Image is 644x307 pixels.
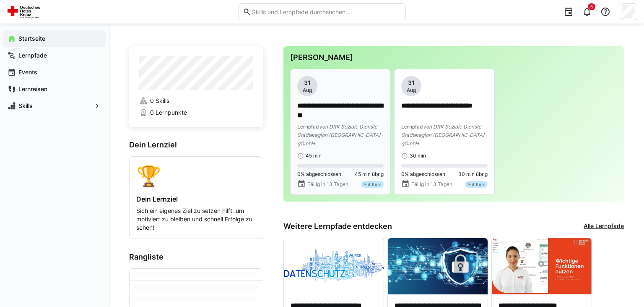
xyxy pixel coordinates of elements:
[361,181,384,188] div: Auf Kurs
[388,238,488,294] img: image
[584,222,624,231] a: Alle Lernpfade
[304,79,311,87] span: 31
[408,79,415,87] span: 31
[492,238,592,294] img: image
[297,171,341,178] span: 0% abgeschlossen
[297,123,319,130] span: Lernpfad
[129,140,263,150] h3: Dein Lernziel
[283,222,392,231] h3: Weitere Lernpfade entdecken
[251,8,401,16] input: Skills und Lernpfade durchsuchen…
[307,181,348,188] span: Fällig in 13 Tagen
[129,252,263,262] h3: Rangliste
[150,108,187,117] span: 0 Lernpunkte
[411,181,452,188] span: Fällig in 13 Tagen
[284,238,384,294] img: image
[458,171,488,178] span: 30 min übrig
[590,4,593,9] span: 6
[136,163,256,188] div: 🏆
[355,171,384,178] span: 45 min übrig
[465,181,488,188] div: Auf Kurs
[401,171,445,178] span: 0% abgeschlossen
[410,152,426,159] span: 30 min
[150,97,169,105] span: 0 Skills
[303,87,312,94] span: Aug
[401,123,423,130] span: Lernpfad
[297,123,380,147] span: von DRK Soziale Dienste Städteregion [GEOGRAPHIC_DATA] gGmbH
[136,195,256,203] h4: Dein Lernziel
[290,53,617,62] h3: [PERSON_NAME]
[139,97,253,105] a: 0 Skills
[407,87,416,94] span: Aug
[136,207,256,232] p: Sich ein eigenes Ziel zu setzen hilft, um motiviert zu bleiben und schnell Erfolge zu sehen!
[401,123,484,147] span: von DRK Soziale Dienste Städteregion [GEOGRAPHIC_DATA] gGmbH
[306,152,322,159] span: 45 min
